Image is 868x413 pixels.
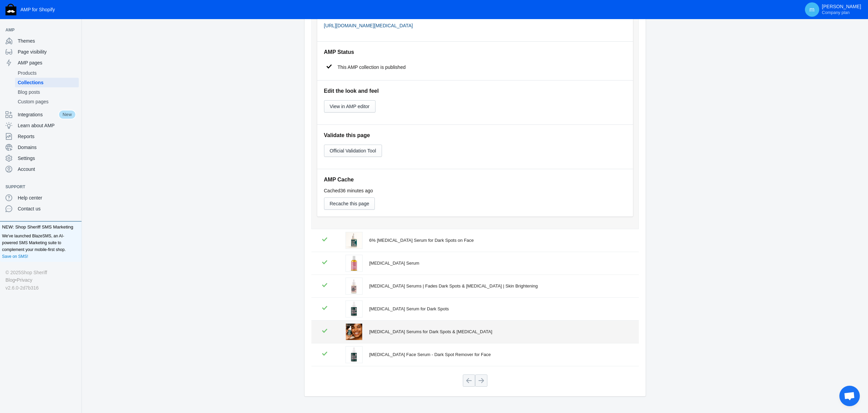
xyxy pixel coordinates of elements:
[69,186,80,188] button: Add a sales channel
[324,23,413,28] a: [URL][DOMAIN_NAME][MEDICAL_DATA]
[5,183,69,190] span: Support
[3,142,79,153] a: Domains
[3,203,79,214] a: Contact us
[330,104,370,109] span: View in AMP editor
[5,284,76,292] div: v2.6.0-2d7b316
[5,276,15,284] a: Blog
[3,120,79,131] a: Learn about AMP
[330,148,376,153] span: Official Validation Tool
[3,131,79,142] a: Reports
[58,110,76,119] span: New
[18,205,76,212] span: Contact us
[21,269,47,276] a: Shop Sheriff
[15,78,79,87] a: Collections
[18,144,76,151] span: Domains
[369,237,631,244] div: 6% [MEDICAL_DATA] Serum for Dark Spots on Face
[18,98,76,105] span: Custom pages
[324,176,626,183] h5: AMP Cache
[5,27,69,33] span: AMP
[324,48,626,56] h5: AMP Status
[324,87,626,94] h5: Edit the look and feel
[324,132,626,139] h5: Validate this page
[822,10,850,15] span: Company plan
[346,278,362,294] img: kojic-acid-serum-dark-spot-corrector-meeven.jpg
[5,4,16,15] img: Shop Sheriff Logo
[15,97,79,106] a: Custom pages
[18,70,76,76] span: Products
[839,386,860,406] div: Open chat
[18,155,76,162] span: Settings
[3,109,79,120] a: IntegrationsNew
[369,328,631,335] div: [MEDICAL_DATA] Serums for Dark Spots & [MEDICAL_DATA]
[346,301,362,317] img: kojic-acid-serum-dark-spot-corrector-meeven-for-body_3ce3b80b-90ff-401d-af41-bbdf2a78e60f.jpg
[324,197,375,210] button: Recache this page
[18,133,76,140] span: Reports
[3,164,79,175] a: Account
[18,89,76,95] span: Blog posts
[809,6,815,13] span: m
[5,269,76,276] div: © 2025
[369,283,631,290] div: [MEDICAL_DATA] Serums | Fades Dark Spots & [MEDICAL_DATA] | Skin Brightening
[822,4,861,15] p: [PERSON_NAME]
[18,79,76,86] span: Collections
[324,145,382,157] button: Official Validation Tool
[346,232,362,249] img: kojic-acid-serum-for-dark-spots.png
[69,29,80,31] button: Add a sales channel
[324,103,376,109] a: View in AMP editor
[3,153,79,164] a: Settings
[20,7,55,12] span: AMP for Shopify
[2,253,28,260] a: Save on SMS!
[18,59,76,66] span: AMP pages
[18,166,76,173] span: Account
[17,276,32,284] a: Privacy
[369,260,631,267] div: [MEDICAL_DATA] Serum
[18,122,76,129] span: Learn about AMP
[18,38,76,44] span: Themes
[15,87,79,97] a: Blog posts
[346,255,362,271] img: melasma-serum.jpg
[324,100,376,113] button: View in AMP editor
[3,35,79,46] a: Themes
[330,201,369,206] span: Recache this page
[5,276,76,284] div: •
[346,346,362,363] img: kojic-acid-serum-dark-spots-face.png
[15,68,79,78] a: Products
[18,194,76,201] span: Help center
[18,48,76,55] span: Page visibility
[369,306,631,312] div: [MEDICAL_DATA] Serum for Dark Spots
[3,46,79,57] a: Page visibility
[324,187,626,194] div: Cached
[324,148,382,153] a: Official Validation Tool
[369,351,631,358] div: [MEDICAL_DATA] Face Serum - Dark Spot Remover for Face
[346,324,362,340] img: kojic-acid-face-serum.png
[18,111,58,118] span: Integrations
[338,64,406,71] span: This AMP collection is published
[3,57,79,68] a: AMP pages
[340,188,373,193] span: 36 minutes ago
